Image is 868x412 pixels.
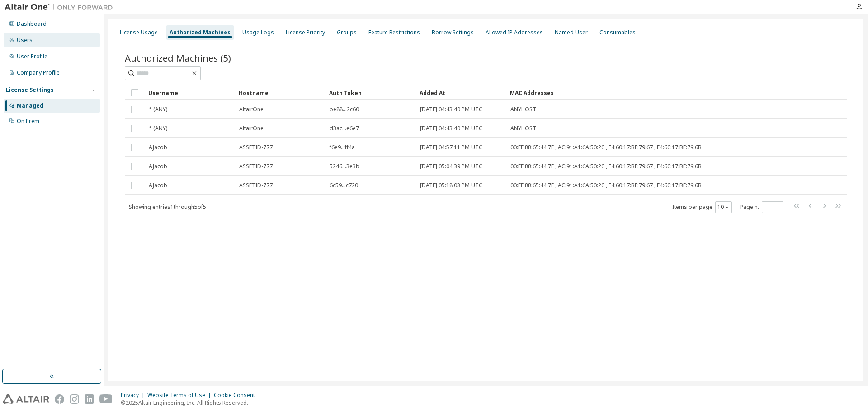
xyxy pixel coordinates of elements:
div: On Prem [17,118,39,125]
div: Website Terms of Use [147,392,214,399]
img: youtube.svg [99,394,113,404]
span: Page n. [740,201,783,213]
span: AltairOne [239,106,264,113]
img: instagram.svg [70,394,79,404]
div: Usage Logs [242,29,274,36]
span: [DATE] 04:43:40 PM UTC [420,106,482,113]
span: AJacob [149,163,167,170]
div: License Settings [6,86,54,94]
div: Feature Restrictions [368,29,420,36]
div: Auth Token [329,85,412,100]
button: 10 [717,204,730,211]
div: Company Profile [17,69,60,76]
div: Allowed IP Addresses [486,29,543,36]
span: [DATE] 05:18:03 PM UTC [420,182,482,189]
span: Showing entries 1 through 5 of 5 [129,203,206,211]
div: Privacy [121,392,147,399]
span: * (ANY) [149,106,167,113]
span: Authorized Machines (5) [125,52,231,64]
div: User Profile [17,53,47,60]
div: Cookie Consent [214,392,260,399]
span: [DATE] 04:43:40 PM UTC [420,125,482,132]
span: AJacob [149,144,167,151]
div: Dashboard [17,20,47,28]
img: altair_logo.svg [3,394,49,404]
span: f6e9...ff4a [330,144,355,151]
div: Users [17,37,33,44]
div: License Usage [120,29,158,36]
span: 5246...3e3b [330,163,359,170]
span: 00:FF:88:65:44:7E , AC:91:A1:6A:50:20 , E4:60:17:BF:79:67 , E4:60:17:BF:79:6B [510,182,702,189]
div: Authorized Machines [170,29,231,36]
div: License Priority [286,29,325,36]
div: Consumables [599,29,636,36]
p: © 2025 Altair Engineering, Inc. All Rights Reserved. [121,399,260,407]
span: AltairOne [239,125,264,132]
div: Added At [420,85,503,100]
span: 6c59...c720 [330,182,358,189]
img: facebook.svg [55,394,64,404]
div: Named User [555,29,588,36]
span: ANYHOST [510,125,536,132]
span: be88...2c60 [330,106,359,113]
img: Altair One [5,3,118,12]
span: AJacob [149,182,167,189]
span: [DATE] 05:04:39 PM UTC [420,163,482,170]
div: MAC Addresses [510,85,752,100]
div: Username [148,85,231,100]
span: ASSETID-777 [239,182,273,189]
span: ANYHOST [510,106,536,113]
div: Hostname [239,85,322,100]
span: d3ac...e6e7 [330,125,359,132]
span: * (ANY) [149,125,167,132]
span: ASSETID-777 [239,163,273,170]
span: 00:FF:88:65:44:7E , AC:91:A1:6A:50:20 , E4:60:17:BF:79:67 , E4:60:17:BF:79:6B [510,163,702,170]
span: Items per page [672,201,732,213]
div: Groups [337,29,357,36]
span: ASSETID-777 [239,144,273,151]
span: [DATE] 04:57:11 PM UTC [420,144,482,151]
div: Borrow Settings [432,29,474,36]
span: 00:FF:88:65:44:7E , AC:91:A1:6A:50:20 , E4:60:17:BF:79:67 , E4:60:17:BF:79:6B [510,144,702,151]
div: Managed [17,102,43,109]
img: linkedin.svg [85,394,94,404]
